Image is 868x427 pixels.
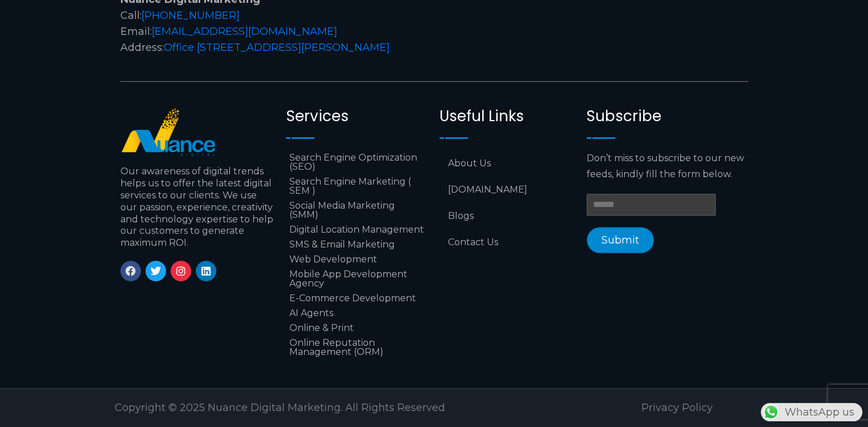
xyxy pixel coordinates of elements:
[641,401,712,414] a: Privacy Policy
[286,252,428,267] a: Web Development
[286,150,428,174] a: Search Engine Optimization (SEO)
[439,177,575,203] a: [DOMAIN_NAME]
[286,174,428,198] a: Search Engine Marketing ( SEM )
[286,267,428,291] a: Mobile App Development Agency
[120,166,275,249] p: Our awareness of digital trends helps us to offer the latest digital services to our clients. We ...
[286,336,428,360] a: Online Reputation Management (ORM)
[439,229,575,256] a: Contact Us
[286,198,428,222] a: Social Media Marketing (SMM)
[286,321,428,336] a: Online & Print
[439,203,575,229] a: Blogs
[286,291,428,306] a: E-Commerce Development
[587,150,748,182] p: Don’t miss to subscribe to our new feeds, kindly fill the form below.
[761,406,862,418] a: WhatsAppWhatsApp us
[164,41,390,54] a: Office [STREET_ADDRESS][PERSON_NAME]
[115,401,445,414] span: Copyright © 2025 Nuance Digital Marketing. All Rights Reserved
[142,9,240,22] a: [PHONE_NUMBER]
[587,107,748,125] h2: Subscribe
[439,107,575,125] h2: Useful Links
[286,237,428,252] a: SMS & Email Marketing
[587,227,654,253] button: Submit
[762,403,780,421] img: WhatsApp
[152,25,337,38] a: [EMAIL_ADDRESS][DOMAIN_NAME]
[286,306,428,321] a: AI Agents
[286,222,428,237] a: Digital Location Management
[286,107,428,125] h2: Services
[761,403,862,421] div: WhatsApp us
[439,150,575,177] a: About Us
